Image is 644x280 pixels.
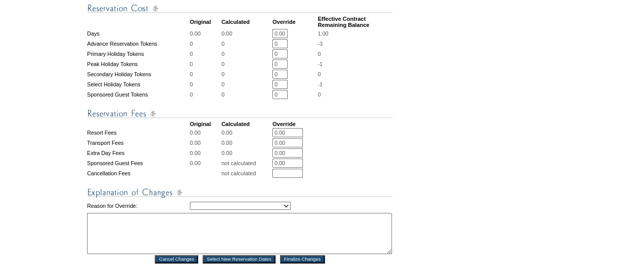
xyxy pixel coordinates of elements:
td: 0.00 [221,138,271,147]
span: 1.00 [318,30,328,37]
td: Days [87,29,189,38]
td: 0.00 [190,128,220,137]
td: Select Holiday Tokens [87,80,189,89]
td: 0 [190,90,220,99]
img: Reservation Fees [87,107,393,120]
input: Select New Reservation Dates [203,255,275,263]
td: 0 [221,49,271,58]
td: Sponsored Guest Tokens [87,90,189,99]
td: 0.00 [221,148,271,158]
td: Override [272,121,317,127]
td: 0 [190,80,220,89]
td: Calculated [221,16,271,28]
td: Resort Fees [87,128,189,137]
td: 0.00 [190,159,220,168]
td: Sponsored Guest Fees [87,159,189,168]
td: not calculated [221,169,271,178]
td: Calculated [221,121,271,127]
td: 0.00 [221,128,271,137]
td: Primary Holiday Tokens [87,49,189,58]
td: Original [190,16,220,28]
img: Reservation Cost [87,2,393,15]
td: Override [272,16,317,28]
td: 0 [190,39,220,48]
span: -3 [318,41,322,47]
td: Secondary Holiday Tokens [87,70,189,79]
td: 0 [221,39,271,48]
td: 0.00 [190,148,220,158]
td: 0 [190,70,220,79]
td: 0 [221,70,271,79]
td: 0 [221,90,271,99]
span: -1 [318,81,322,87]
td: 0 [221,59,271,69]
span: -1 [318,61,322,67]
td: Cancellation Fees [87,169,189,178]
input: Cancel Changes [155,255,198,263]
span: 0 [318,71,321,77]
td: Advance Reservation Tokens [87,39,189,48]
td: 0.00 [190,29,220,38]
td: Peak Holiday Tokens [87,59,189,69]
img: Explanation of Changes [87,186,393,199]
td: 0.00 [190,138,220,147]
td: 0 [190,49,220,58]
td: Extra Day Fees [87,148,189,158]
span: 0 [318,51,321,57]
td: 0 [221,80,271,89]
td: 0 [190,59,220,69]
td: 0.00 [221,29,271,38]
td: Transport Fees [87,138,189,147]
td: not calculated [221,159,271,168]
td: Reason for Override: [87,200,189,212]
td: Effective Contract Remaining Balance [318,16,393,28]
span: 0 [318,91,321,98]
td: Original [190,121,220,127]
input: Finalize Changes [280,255,325,263]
